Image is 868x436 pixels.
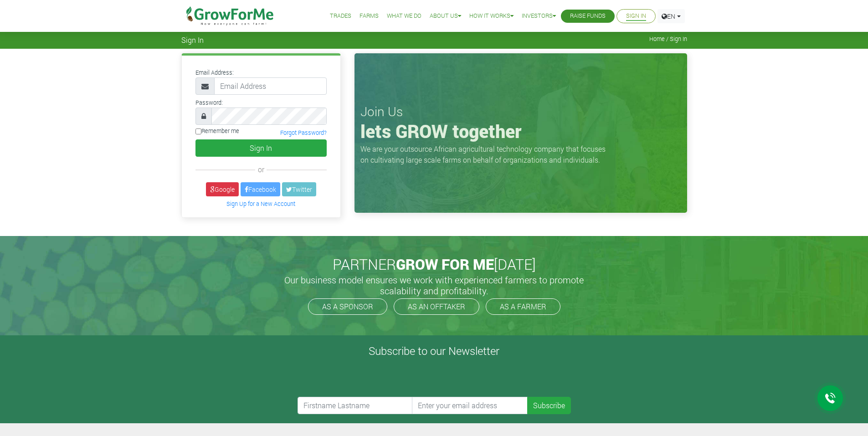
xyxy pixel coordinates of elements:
[469,11,514,21] a: How it Works
[195,127,239,135] label: Remember me
[527,397,571,414] button: Subscribe
[226,200,295,207] a: Sign Up for a New Account
[181,36,204,44] span: Sign In
[195,139,327,157] button: Sign In
[308,298,387,315] a: AS A SPONSOR
[214,77,327,95] input: Email Address
[412,397,528,414] input: Enter your email address
[360,120,681,142] h1: lets GROW together
[275,274,594,296] h5: Our business model ensures we work with experienced farmers to promote scalability and profitabil...
[387,11,421,21] a: What We Do
[298,361,436,397] iframe: reCAPTCHA
[522,11,556,21] a: Investors
[626,11,646,21] a: Sign In
[396,254,494,274] span: GROW FOR ME
[394,298,479,315] a: AS AN OFFTAKER
[657,9,685,23] a: EN
[360,11,379,21] a: Farms
[649,36,687,42] span: Home / Sign In
[206,182,239,196] a: Google
[195,164,327,175] div: or
[360,104,681,119] h3: Join Us
[360,144,611,165] p: We are your outsource African agricultural technology company that focuses on cultivating large s...
[570,11,606,21] a: Raise Funds
[195,98,223,107] label: Password:
[11,344,857,358] h4: Subscribe to our Newsletter
[195,128,201,134] input: Remember me
[486,298,560,315] a: AS A FARMER
[430,11,461,21] a: About Us
[280,129,327,136] a: Forgot Password?
[185,256,683,273] h2: PARTNER [DATE]
[330,11,351,21] a: Trades
[195,68,234,77] label: Email Address:
[298,397,413,414] input: Firstname Lastname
